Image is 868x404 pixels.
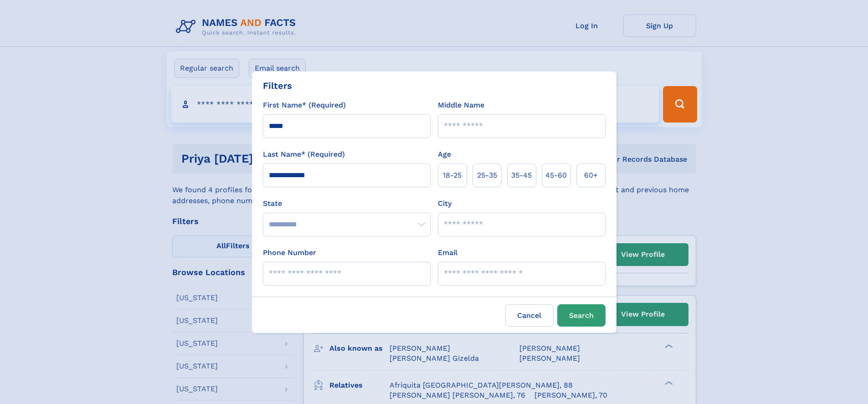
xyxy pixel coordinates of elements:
label: First Name* (Required) [263,100,346,111]
label: Phone Number [263,247,316,258]
label: State [263,198,431,209]
span: 25‑35 [477,170,497,181]
button: Search [557,304,606,327]
span: 35‑45 [511,170,532,181]
label: City [438,198,452,209]
label: Last Name* (Required) [263,149,345,160]
label: Middle Name [438,100,484,111]
span: 60+ [584,170,598,181]
span: 18‑25 [443,170,462,181]
div: Filters [263,79,292,92]
span: 45‑60 [545,170,567,181]
label: Email [438,247,457,258]
label: Cancel [505,304,554,327]
label: Age [438,149,451,160]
